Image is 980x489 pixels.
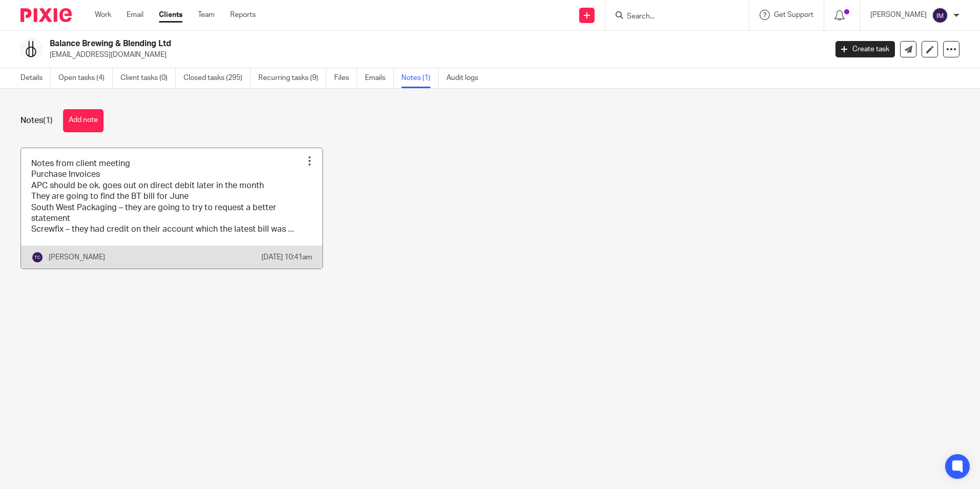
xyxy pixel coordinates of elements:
p: [EMAIL_ADDRESS][DOMAIN_NAME] [50,50,820,60]
span: (1) [43,116,53,125]
button: Add note [63,109,104,132]
a: Recurring tasks (9) [258,68,326,88]
span: Get Support [774,11,813,18]
a: Team [198,10,215,20]
a: Audit logs [446,68,486,88]
p: [PERSON_NAME] [870,10,927,20]
a: Email [127,10,144,20]
a: Closed tasks (295) [183,68,251,88]
img: Logo.png [21,38,42,60]
img: svg%3E [932,7,948,24]
a: Reports [230,10,256,20]
a: Details [21,68,51,88]
a: Files [334,68,357,88]
a: Create task [835,41,895,57]
a: Open tasks (4) [58,68,113,88]
p: [DATE] 10:41am [261,252,312,262]
a: Clients [159,10,182,20]
input: Search [626,12,718,22]
a: Client tasks (0) [120,68,176,88]
h2: Balance Brewing & Blending Ltd [50,38,666,49]
a: Work [95,10,111,20]
a: Notes (1) [401,68,439,88]
h1: Notes [21,115,53,126]
img: svg%3E [31,251,44,263]
a: Emails [365,68,394,88]
img: Pixie [21,8,72,22]
p: [PERSON_NAME] [49,252,105,262]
